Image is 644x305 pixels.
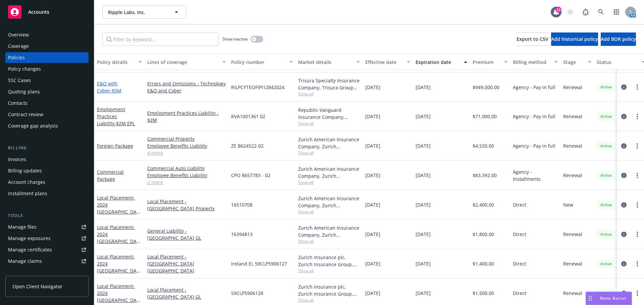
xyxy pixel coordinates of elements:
[563,260,582,267] span: Renewal
[5,244,89,255] a: Manage certificates
[114,120,135,127] span: - $2M EPL
[551,36,598,42] span: Add historical policy
[8,29,29,40] div: Overview
[365,142,380,149] span: [DATE]
[5,267,89,278] a: Manage BORs
[416,59,460,66] div: Expiration date
[586,292,632,305] button: Nova Assist
[231,113,265,120] span: RVA1001361 02
[8,86,40,97] div: Quoting plans
[563,113,582,120] span: Renewal
[560,54,594,70] button: Stage
[5,233,89,244] a: Manage exposures
[513,168,558,182] span: Agency - Installments
[298,238,360,244] span: Show all
[5,256,89,266] a: Manage claims
[5,29,89,40] a: Overview
[147,172,226,179] a: Employee Benefits Liability
[97,169,124,182] a: Commercial Package
[416,201,431,208] span: [DATE]
[633,142,641,150] a: more
[610,5,623,19] a: Switch app
[599,84,613,90] span: Active
[473,142,494,149] span: $4,530.00
[563,5,577,19] a: Start snowing
[513,231,526,238] span: Direct
[110,87,121,94] span: - $5M
[599,261,613,267] span: Active
[365,290,380,297] span: [DATE]
[298,254,360,268] div: Zurich Insurance plc, Zurich Insurance Group, Zurich Insurance Group (International), Arachas Cor...
[147,109,226,124] a: Employment Practices Liability - $2M
[563,201,573,208] span: New
[298,283,360,297] div: Zurich Insurance plc, Zurich Insurance Group, Zurich Insurance Group (International), Arachas Cor...
[513,260,526,267] span: Direct
[563,231,582,238] span: Renewal
[599,143,613,149] span: Active
[586,292,594,305] div: Drag to move
[416,142,431,149] span: [DATE]
[5,109,89,120] a: Contract review
[473,172,497,179] span: $83,392.00
[594,5,608,19] a: Search
[97,143,133,149] a: Foreign Package
[513,201,526,208] span: Direct
[298,165,360,179] div: Zurich American Insurance Company, Zurich Insurance Group
[363,54,413,70] button: Effective date
[298,150,360,156] span: Show all
[147,286,226,300] a: Local Placement - [GEOGRAPHIC_DATA] GL
[563,142,582,149] span: Renewal
[633,230,641,238] a: more
[563,59,584,66] div: Stage
[365,201,380,208] span: [DATE]
[147,135,226,142] a: Commercial Property
[8,256,42,266] div: Manage claims
[473,290,494,297] span: $1,500.00
[97,253,139,281] a: Local Placement
[147,227,226,241] a: General Liability - [GEOGRAPHIC_DATA] GL
[473,59,500,66] div: Premium
[147,59,218,66] div: Lines of coverage
[28,9,49,15] span: Accounts
[5,64,89,74] a: Policy changes
[620,112,628,121] a: circleInformation
[147,80,226,94] a: Errors and Omissions - Technology E&O and Cyber
[97,224,139,251] a: Local Placement
[145,54,228,70] button: Lines of coverage
[8,121,58,131] div: Coverage gap analysis
[513,142,555,149] span: Agency - Pay in full
[298,297,360,303] span: Show all
[365,113,380,120] span: [DATE]
[579,5,592,19] a: Report a Bug
[8,75,31,86] div: SSC Cases
[513,59,550,66] div: Billing method
[298,91,360,97] span: Show all
[298,59,353,66] div: Market details
[228,54,296,70] button: Policy number
[298,106,360,121] div: Republic-Vanguard Insurance Company, AmTrust Financial Services, RT Specialty Insurance Services,...
[551,32,598,46] button: Add historical policy
[413,54,470,70] button: Expiration date
[5,165,89,176] a: Billing updates
[231,172,270,179] span: CPO 8657783 - 02
[5,41,89,52] a: Coverage
[8,177,45,187] div: Account charges
[147,179,226,186] a: 2 more
[231,260,287,267] span: Ireland EL 59CLP5906127
[298,77,360,91] div: Trisura Specialty Insurance Company, Trisura Group Ltd., Paragon Insurance Holdings
[517,36,548,42] span: Export to CSV
[365,84,380,91] span: [DATE]
[517,32,548,46] button: Export to CSV
[8,267,40,278] div: Manage BORs
[231,231,253,238] span: 16394813
[5,222,89,232] a: Manage files
[298,179,360,185] span: Show all
[5,188,89,199] a: Installment plans
[5,52,89,63] a: Policies
[633,201,641,209] a: more
[5,154,89,165] a: Invoices
[563,84,582,91] span: Renewal
[8,41,29,52] div: Coverage
[5,86,89,97] a: Quoting plans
